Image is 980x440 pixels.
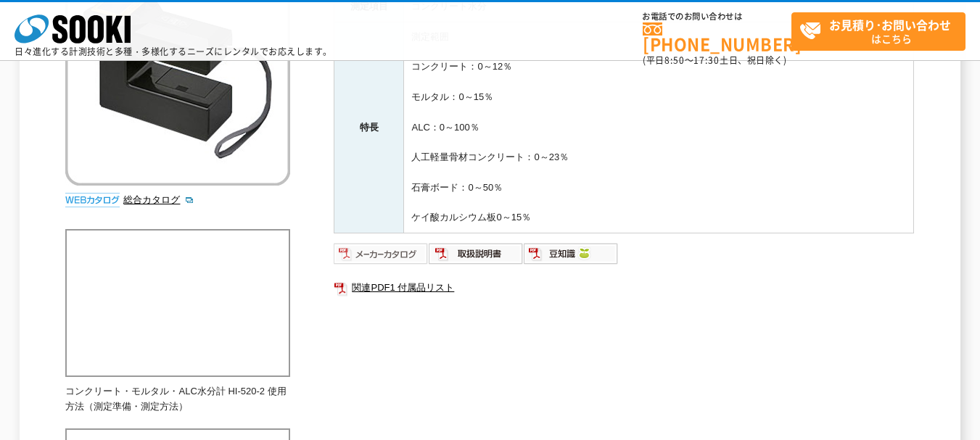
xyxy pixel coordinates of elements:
[643,12,791,21] span: お電話でのお問い合わせは
[65,384,290,415] p: コンクリート・モルタル・ALC水分計 HI-520-2 使用方法（測定準備・測定方法）
[643,54,786,67] span: (平日 ～ 土日、祝日除く)
[799,13,965,49] span: はこちら
[524,252,619,262] a: 豆知識
[404,22,914,233] td: 測定範囲 コンクリート：0～12％ モルタル：0～15％ ALC：0～100％ 人工軽量骨材コンクリート：0～23％ 石膏ボード：0～50％ ケイ酸カルシウム板0～15％
[334,22,404,233] th: 特長
[791,12,965,51] a: お見積り･お問い合わせはこちら
[334,242,429,265] img: メーカーカタログ
[429,252,524,262] a: 取扱説明書
[664,54,685,67] span: 8:50
[15,47,332,56] p: 日々進化する計測技術と多種・多様化するニーズにレンタルでお応えします。
[829,16,951,33] strong: お見積り･お問い合わせ
[643,22,791,52] a: [PHONE_NUMBER]
[123,194,194,205] a: 総合カタログ
[693,54,720,67] span: 17:30
[334,278,914,297] a: 関連PDF1 付属品リスト
[429,242,524,265] img: 取扱説明書
[334,252,429,262] a: メーカーカタログ
[524,242,619,265] img: 豆知識
[65,193,120,207] img: webカタログ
